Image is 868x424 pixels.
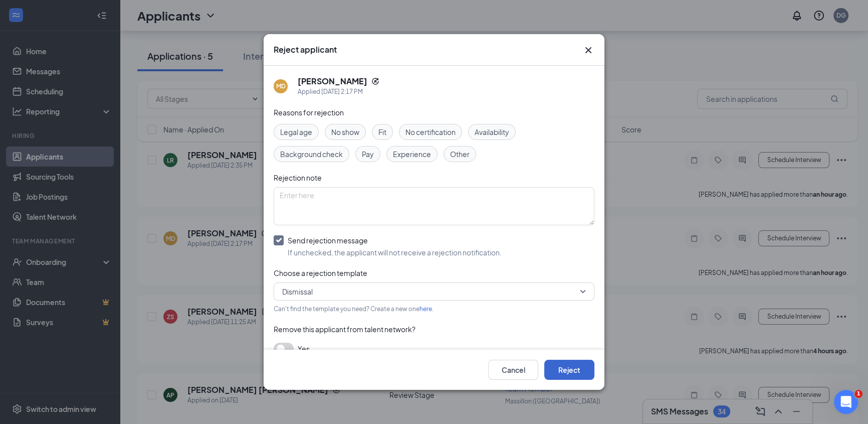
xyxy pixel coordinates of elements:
[854,390,862,398] span: 1
[280,126,312,137] span: Legal age
[298,76,367,87] h5: [PERSON_NAME]
[274,108,344,117] span: Reasons for rejection
[378,126,386,137] span: Fit
[274,173,322,182] span: Rejection note
[582,44,594,56] svg: Cross
[834,390,858,414] iframe: Intercom live chat
[393,149,431,160] span: Experience
[274,44,337,55] h3: Reject applicant
[276,82,286,90] div: MD
[475,126,509,137] span: Availability
[544,360,594,380] button: Reject
[298,343,310,355] span: Yes
[298,87,379,97] div: Applied [DATE] 2:17 PM
[280,149,343,160] span: Background check
[282,284,313,299] span: Dismissal
[419,305,432,313] a: here
[274,268,367,277] span: Choose a rejection template
[274,325,415,334] span: Remove this applicant from talent network?
[582,44,594,56] button: Close
[274,305,433,313] span: Can't find the template you need? Create a new one .
[450,149,470,160] span: Other
[488,360,538,380] button: Cancel
[362,149,374,160] span: Pay
[371,77,379,85] svg: Reapply
[331,126,359,137] span: No show
[405,126,456,137] span: No certification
